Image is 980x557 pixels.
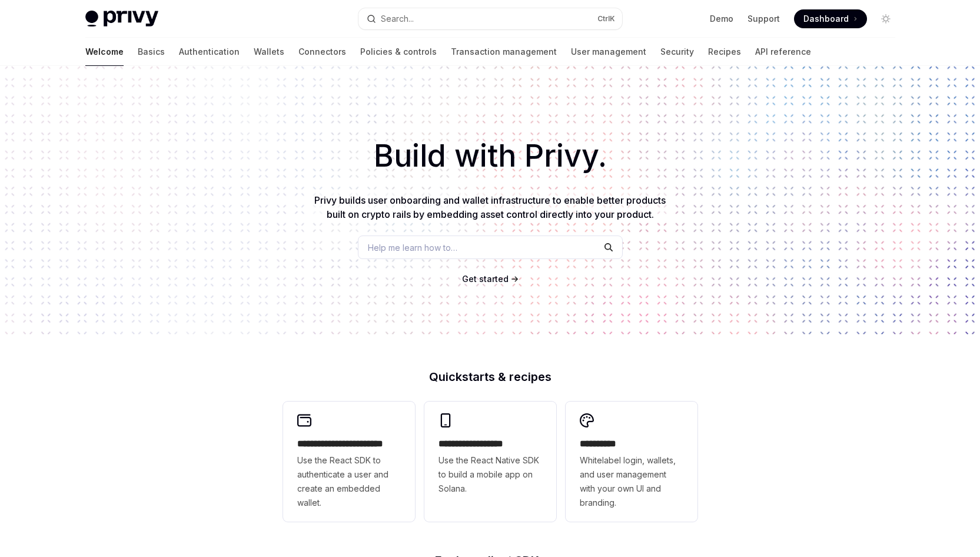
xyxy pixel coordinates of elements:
a: Dashboard [794,9,867,28]
a: Authentication [179,38,240,66]
span: Whitelabel login, wallets, and user management with your own UI and branding. [580,453,683,510]
h1: Build with Privy. [19,133,961,179]
a: Connectors [298,38,346,66]
span: Privy builds user onboarding and wallet infrastructure to enable better products built on crypto ... [314,194,666,220]
span: Use the React Native SDK to build a mobile app on Solana. [438,453,542,496]
a: Transaction management [451,38,557,66]
h2: Quickstarts & recipes [283,371,697,383]
a: Wallets [254,38,284,66]
a: Welcome [85,38,124,66]
a: API reference [755,38,811,66]
span: Help me learn how to… [368,241,457,254]
button: Toggle dark mode [876,9,895,28]
a: Basics [138,38,165,66]
a: **** *****Whitelabel login, wallets, and user management with your own UI and branding. [566,402,697,522]
a: User management [571,38,646,66]
button: Open search [358,8,622,29]
span: Ctrl K [597,14,615,24]
a: Get started [462,273,509,285]
img: light logo [85,11,158,27]
span: Dashboard [803,13,849,25]
span: Use the React SDK to authenticate a user and create an embedded wallet. [297,453,401,510]
a: **** **** **** ***Use the React Native SDK to build a mobile app on Solana. [424,402,556,522]
a: Recipes [708,38,741,66]
a: Demo [710,13,733,25]
span: Get started [462,274,509,284]
a: Security [660,38,694,66]
div: Search... [381,12,414,26]
a: Support [748,13,780,25]
a: Policies & controls [360,38,437,66]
